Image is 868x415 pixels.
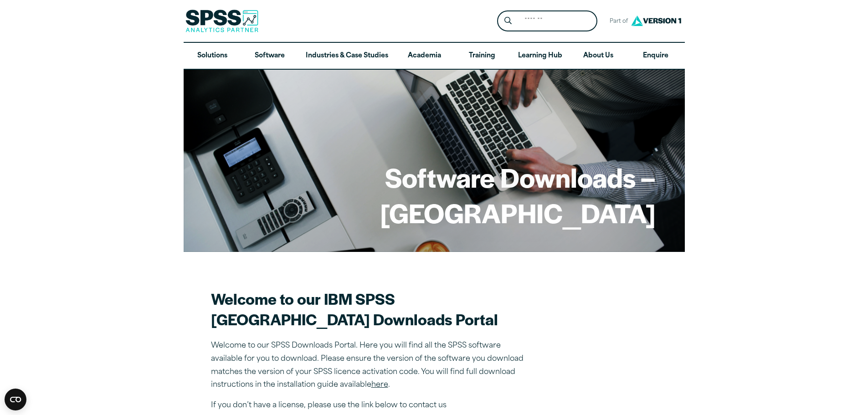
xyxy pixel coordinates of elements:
[395,43,453,69] a: Academia
[499,13,516,30] button: Search magnifying glass icon
[185,10,258,32] img: SPSS Analytics Partner
[629,12,683,29] img: Version1 Logo
[211,399,530,412] p: If you don’t have a license, please use the link below to contact us
[511,43,570,69] a: Learning Hub
[570,43,627,69] a: About Us
[211,339,530,392] p: Welcome to our SPSS Downloads Portal. Here you will find all the SPSS software available for you ...
[211,288,530,329] h2: Welcome to our IBM SPSS [GEOGRAPHIC_DATA] Downloads Portal
[605,15,629,28] span: Part of
[241,43,298,69] a: Software
[497,10,597,32] form: Site Header Search Form
[213,159,656,230] h1: Software Downloads – [GEOGRAPHIC_DATA]
[184,43,241,69] a: Solutions
[184,43,685,69] nav: Desktop version of site main menu
[298,43,395,69] a: Industries & Case Studies
[504,17,512,25] svg: Search magnifying glass icon
[371,381,388,389] a: here
[627,43,684,69] a: Enquire
[5,389,26,410] button: Open CMP widget
[453,43,510,69] a: Training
